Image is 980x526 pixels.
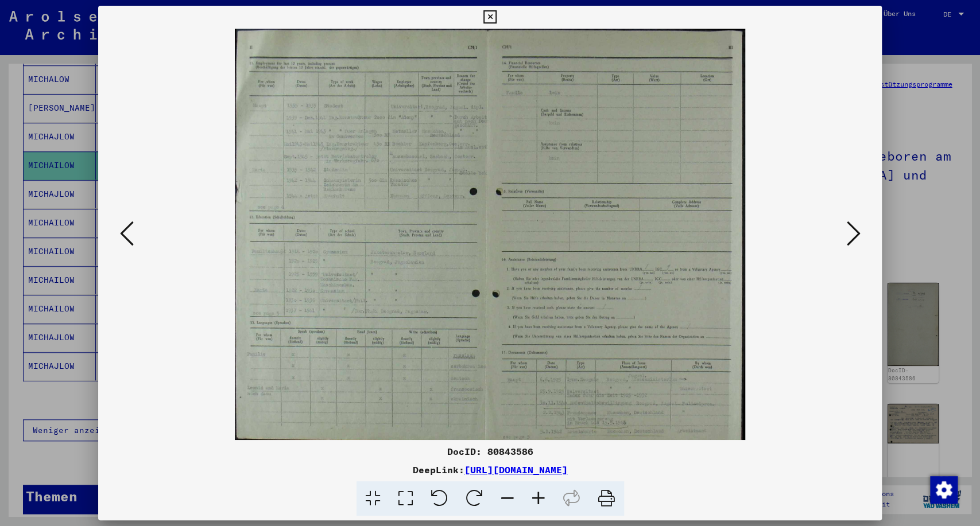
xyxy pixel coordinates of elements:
img: Zustimmung ändern [930,476,958,504]
div: DeepLink: [98,463,882,477]
div: Zustimmung ändern [929,476,957,503]
a: [URL][DOMAIN_NAME] [464,464,568,476]
img: 002.jpg [137,29,843,440]
div: DocID: 80843586 [98,445,882,458]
